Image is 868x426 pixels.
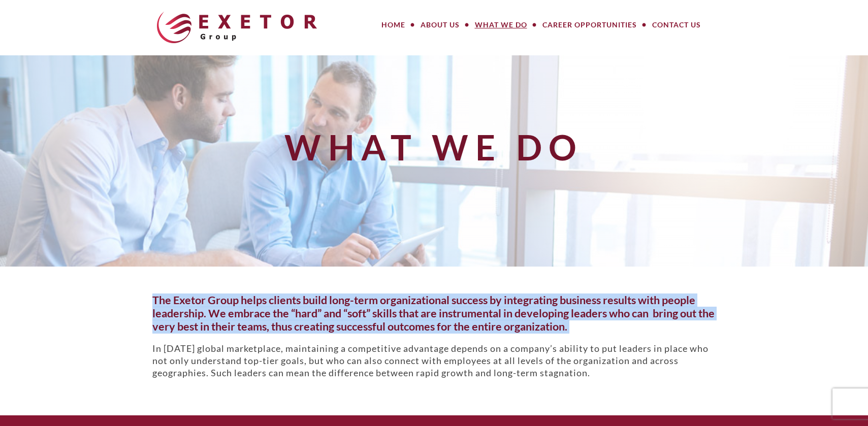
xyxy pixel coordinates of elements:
[152,294,716,334] h5: The Exetor Group helps clients build long-term organizational success by integrating business res...
[146,128,722,166] h1: What We Do
[535,15,645,35] a: Career Opportunities
[374,15,413,35] a: Home
[645,15,709,35] a: Contact Us
[413,15,467,35] a: About Us
[157,12,317,43] img: The Exetor Group
[152,342,716,379] p: In [DATE] global marketplace, maintaining a competitive advantage depends on a company’s ability ...
[467,15,535,35] a: What We Do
